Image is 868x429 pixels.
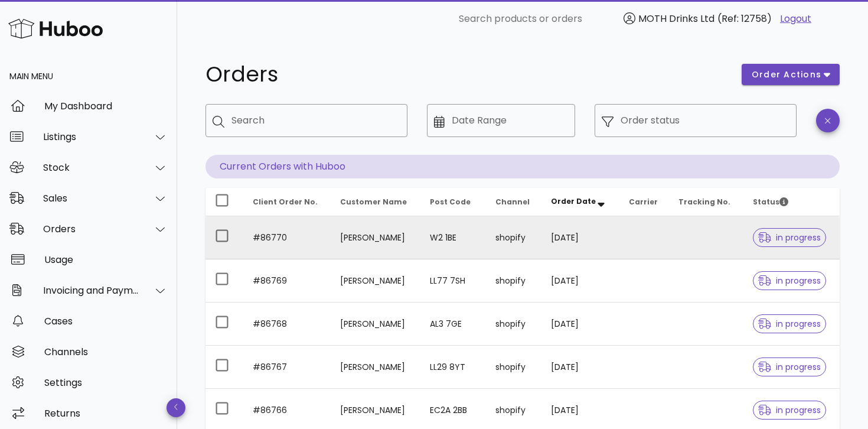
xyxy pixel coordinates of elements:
[742,64,840,85] button: order actions
[751,69,822,81] span: order actions
[486,188,541,216] th: Channel
[253,197,318,207] span: Client Order No.
[486,303,541,346] td: shopify
[486,346,541,389] td: shopify
[243,346,331,389] td: #86767
[420,259,486,303] td: LL77 7SH
[619,188,670,216] th: Carrier
[420,346,486,389] td: LL29 8YT
[420,303,486,346] td: AL3 7GE
[486,259,541,303] td: shopify
[43,285,139,296] div: Invoicing and Payments
[780,12,811,26] a: Logout
[331,259,420,303] td: [PERSON_NAME]
[44,254,168,265] div: Usage
[331,346,420,389] td: [PERSON_NAME]
[541,259,619,303] td: [DATE]
[541,303,619,346] td: [DATE]
[331,216,420,259] td: [PERSON_NAME]
[629,197,658,207] span: Carrier
[44,377,168,388] div: Settings
[551,196,596,206] span: Order Date
[43,223,139,235] div: Orders
[243,259,331,303] td: #86769
[758,277,821,285] span: in progress
[43,131,139,142] div: Listings
[205,64,727,85] h1: Orders
[43,193,139,204] div: Sales
[758,320,821,328] span: in progress
[486,216,541,259] td: shopify
[243,303,331,346] td: #86768
[331,303,420,346] td: [PERSON_NAME]
[243,188,331,216] th: Client Order No.
[243,216,331,259] td: #86770
[758,233,821,242] span: in progress
[331,188,420,216] th: Customer Name
[758,406,821,414] span: in progress
[420,188,486,216] th: Post Code
[430,197,471,207] span: Post Code
[541,188,619,216] th: Order Date: Sorted descending. Activate to remove sorting.
[340,197,407,207] span: Customer Name
[205,155,840,178] p: Current Orders with Huboo
[44,346,168,357] div: Channels
[44,100,168,112] div: My Dashboard
[541,216,619,259] td: [DATE]
[758,363,821,371] span: in progress
[495,197,530,207] span: Channel
[743,188,840,216] th: Status
[43,162,139,173] div: Stock
[8,16,103,41] img: Huboo Logo
[420,216,486,259] td: W2 1BE
[44,316,168,327] div: Cases
[717,12,772,25] span: (Ref: 12758)
[44,408,168,419] div: Returns
[638,12,714,25] span: MOTH Drinks Ltd
[753,197,788,207] span: Status
[669,188,743,216] th: Tracking No.
[678,197,730,207] span: Tracking No.
[541,346,619,389] td: [DATE]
